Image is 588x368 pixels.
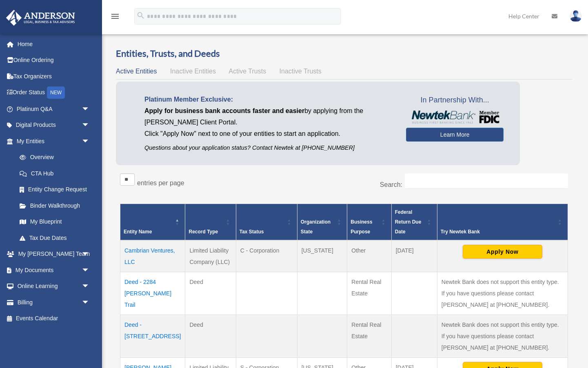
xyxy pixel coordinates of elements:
span: Business Purpose [351,219,372,235]
span: arrow_drop_down [82,117,98,134]
span: Organization State [301,219,331,235]
span: Inactive Entities [170,68,216,75]
td: Deed - [STREET_ADDRESS] [120,315,185,357]
span: Inactive Trusts [280,68,322,75]
span: Active Entities [116,68,157,75]
a: Online Learningarrow_drop_down [6,278,102,295]
a: Digital Productsarrow_drop_down [6,117,102,133]
p: Platinum Member Exclusive: [144,94,394,105]
span: Tax Status [240,229,264,235]
th: Tax Status: Activate to sort [236,204,297,240]
td: Newtek Bank does not support this entity type. If you have questions please contact [PERSON_NAME]... [437,272,568,315]
label: Search: [380,181,402,188]
img: Anderson Advisors Platinum Portal [4,10,78,26]
span: Apply for business bank accounts faster and easier [144,107,304,114]
a: My Blueprint [11,214,98,230]
a: My Entitiesarrow_drop_down [6,133,98,149]
div: NEW [47,86,65,99]
p: Questions about your application status? Contact Newtek at [PHONE_NUMBER] [144,143,394,153]
td: Limited Liability Company (LLC) [185,240,236,272]
a: Entity Change Request [11,182,98,198]
span: arrow_drop_down [82,294,98,311]
a: Online Ordering [6,52,102,69]
th: Federal Return Due Date: Activate to sort [391,204,437,240]
a: Overview [11,149,94,166]
th: Organization State: Activate to sort [297,204,347,240]
th: Business Purpose: Activate to sort [347,204,391,240]
a: Learn More [406,128,504,142]
a: Tax Due Dates [11,230,98,246]
span: arrow_drop_down [82,262,98,279]
img: NewtekBankLogoSM.png [410,111,499,124]
img: User Pic [570,10,582,22]
span: Federal Return Due Date [395,209,422,235]
td: Newtek Bank does not support this entity type. If you have questions please contact [PERSON_NAME]... [437,315,568,357]
a: Tax Organizers [6,68,102,84]
td: [DATE] [391,240,437,272]
td: C - Corporation [236,240,297,272]
p: Click "Apply Now" next to one of your entities to start an application. [144,128,394,140]
span: arrow_drop_down [82,246,98,263]
td: Rental Real Estate [347,272,391,315]
a: Platinum Q&Aarrow_drop_down [6,101,102,117]
a: Home [6,36,102,52]
button: Apply Now [463,245,542,259]
div: Try Newtek Bank [441,227,555,237]
p: by applying from the [PERSON_NAME] Client Portal. [144,105,394,128]
span: arrow_drop_down [82,101,98,117]
a: My Documentsarrow_drop_down [6,262,102,278]
a: Order StatusNEW [6,84,102,101]
th: Try Newtek Bank : Activate to sort [437,204,568,240]
a: My [PERSON_NAME] Teamarrow_drop_down [6,246,102,262]
a: Binder Walkthrough [11,197,98,214]
span: arrow_drop_down [82,133,98,150]
a: CTA Hub [11,165,98,182]
span: Entity Name [124,229,152,235]
i: menu [110,11,120,21]
i: search [136,11,145,20]
span: arrow_drop_down [82,278,98,295]
th: Record Type: Activate to sort [185,204,236,240]
a: Events Calendar [6,310,102,327]
td: [US_STATE] [297,240,347,272]
span: Active Trusts [229,68,266,75]
label: entries per page [137,180,184,186]
th: Entity Name: Activate to invert sorting [120,204,185,240]
a: Billingarrow_drop_down [6,294,102,310]
td: Deed - 2284 [PERSON_NAME] Trail [120,272,185,315]
td: Deed [185,315,236,357]
td: Rental Real Estate [347,315,391,357]
h3: Entities, Trusts, and Deeds [116,47,572,60]
td: Deed [185,272,236,315]
td: Other [347,240,391,272]
span: In Partnership With... [406,94,504,107]
span: Record Type [189,229,218,235]
a: menu [110,14,120,21]
td: Cambrian Ventures, LLC [120,240,185,272]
